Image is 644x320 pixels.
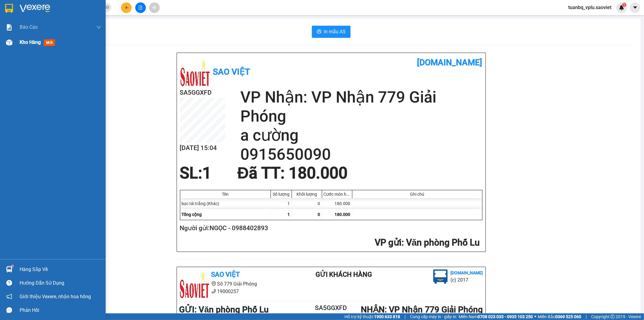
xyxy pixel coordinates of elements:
span: 1 [203,164,212,182]
span: message [6,307,12,313]
h2: 0915650090 [240,145,482,164]
span: environment [211,281,216,286]
h2: SA5GGXFD [180,88,225,98]
img: warehouse-icon [6,266,12,273]
strong: 1900 633 818 [374,314,400,319]
div: Ghi chú [354,192,481,197]
button: caret-down [630,2,640,13]
img: icon-new-feature [619,5,624,10]
button: plus [121,2,132,13]
span: Cung cấp máy in - giấy in: [410,313,457,320]
b: Gửi khách hàng [316,271,372,278]
button: printerIn mẫu A5 [312,26,351,38]
button: file-add [135,2,146,13]
span: Giới thiệu Vexere, nhận hoa hồng [20,293,91,300]
span: tuanbq_vplu.saoviet [563,4,616,11]
span: caret-down [633,5,638,10]
b: [DOMAIN_NAME] [451,270,483,275]
div: Khối lượng [293,192,320,197]
b: Sao Việt [213,67,250,77]
h2: Người gửi: NGỌC - 0988402893 [180,223,480,233]
div: 1 [271,198,292,209]
strong: 0708 023 035 - 0935 103 250 [478,314,533,319]
li: (c) 2017 [451,276,483,284]
div: Hướng dẫn sử dụng [20,279,101,288]
sup: 1 [622,3,626,7]
img: logo.jpg [433,269,448,284]
b: GỬI : Văn phòng Phố Lu [179,305,269,315]
h2: SA5GGXFD [306,303,357,313]
b: NHẬN : VP Nhận 779 Giải Phóng [361,305,483,315]
div: 180.000 [322,198,352,209]
span: VP gửi [375,237,402,248]
span: SL: [180,164,203,182]
b: [DOMAIN_NAME] [81,5,146,15]
li: Số 779 Giải Phóng [179,280,292,288]
span: Hỗ trợ kỹ thuật: [344,313,400,320]
div: Phản hồi [20,306,101,315]
div: bọc tải trắng (Khác) [180,198,271,209]
h2: [DATE] 15:04 [180,143,225,153]
span: close-circle [106,5,109,9]
span: close-circle [106,5,109,11]
span: phone [211,289,216,294]
span: ⚪️ [534,315,536,318]
span: Đã TT : 180.000 [237,164,348,182]
li: 19000257 [179,288,292,295]
h2: VP Nhận: VP Nhận 779 Giải Phóng [32,35,146,92]
span: printer [317,29,322,35]
h2: SA5GGXFD [3,35,49,45]
span: In mẫu A5 [324,28,346,35]
span: 0 [318,212,320,217]
button: aim [149,2,160,13]
span: file-add [138,5,143,10]
div: 0 [292,198,322,209]
span: 1 [623,3,625,7]
div: Cước món hàng [324,192,351,197]
span: | [586,313,587,320]
div: Tên [182,192,269,197]
b: Sao Việt [211,271,240,278]
h2: : Văn phòng Phố Lu [180,237,480,249]
span: Miền Bắc [538,313,581,320]
b: [DOMAIN_NAME] [417,57,482,67]
strong: 0369 525 060 [555,314,581,319]
img: logo.jpg [3,5,34,35]
div: Số lượng [272,192,290,197]
span: down [96,25,101,30]
span: Báo cáo [20,23,38,31]
span: mới [44,39,55,46]
div: Hàng sắp về [20,265,101,274]
img: logo.jpg [180,57,210,88]
img: logo.jpg [179,269,210,300]
img: warehouse-icon [6,39,12,46]
span: aim [152,5,156,10]
span: question-circle [6,280,12,286]
span: Kho hàng [20,39,41,45]
span: 1 [288,212,290,217]
span: notification [6,294,12,299]
b: Sao Việt [37,14,74,24]
span: plus [124,5,129,10]
h2: VP Nhận: VP Nhận 779 Giải Phóng [240,88,482,126]
span: | [405,313,405,320]
span: copyright [610,315,615,319]
img: logo-vxr [5,4,13,13]
img: solution-icon [6,24,12,31]
sup: 1 [11,265,13,267]
span: 180.000 [335,212,351,217]
span: Miền Nam [459,313,533,320]
span: Tổng cộng [182,212,202,217]
h2: a cường [240,126,482,145]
